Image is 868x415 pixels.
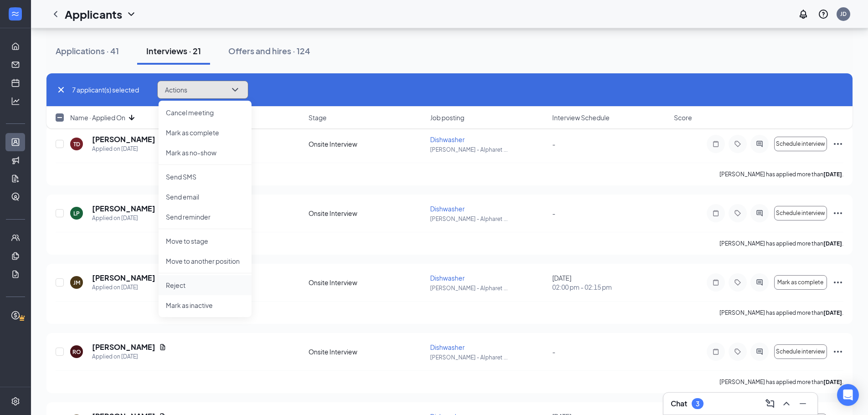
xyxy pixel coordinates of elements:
[823,379,842,385] b: [DATE]
[92,134,155,144] h5: [PERSON_NAME]
[308,113,327,122] span: Stage
[308,278,425,287] div: Onsite Interview
[710,348,721,355] svg: Note
[308,209,425,218] div: Onsite Interview
[73,210,80,217] div: LP
[781,398,792,409] svg: ChevronUp
[719,170,843,178] p: [PERSON_NAME] has applied more than .
[832,346,843,357] svg: Ellipses
[823,309,842,316] b: [DATE]
[157,81,248,99] button: ActionsChevronDown
[166,281,244,290] p: Reject
[798,9,809,20] svg: Notifications
[166,256,244,266] p: Move to another position
[430,146,546,154] p: [PERSON_NAME] - Alpharet ...
[840,10,847,18] div: JD
[732,348,743,355] svg: Tag
[832,208,843,219] svg: Ellipses
[710,210,721,217] svg: Note
[837,384,859,406] div: Open Intercom Messenger
[774,137,827,151] button: Schedule interview
[797,398,808,409] svg: Minimize
[552,140,555,148] span: -
[774,344,827,359] button: Schedule interview
[92,214,155,223] div: Applied on [DATE]
[166,128,244,137] p: Mark as complete
[776,210,825,216] span: Schedule interview
[308,139,425,149] div: Onsite Interview
[552,348,555,356] span: -
[92,283,166,292] div: Applied on [DATE]
[823,171,842,178] b: [DATE]
[92,144,166,154] div: Applied on [DATE]
[228,45,310,56] div: Offers and hires · 124
[832,138,843,149] svg: Ellipses
[430,343,465,351] span: Dishwasher
[754,140,765,148] svg: ActiveChat
[674,113,692,122] span: Score
[73,279,80,287] div: JM
[719,309,843,317] p: [PERSON_NAME] has applied more than .
[166,172,244,181] p: Send SMS
[166,236,244,246] p: Move to stage
[10,9,20,18] svg: WorkstreamLogo
[732,210,743,217] svg: Tag
[308,347,425,356] div: Onsite Interview
[832,277,843,288] svg: Ellipses
[126,9,137,20] svg: ChevronDown
[126,112,137,123] svg: ArrowDown
[776,141,825,147] span: Schedule interview
[552,209,555,217] span: -
[719,378,843,386] p: [PERSON_NAME] has applied more than .
[430,284,546,292] p: [PERSON_NAME] - Alpharet ...
[765,398,776,409] svg: ComposeMessage
[796,396,810,411] button: Minimize
[230,84,241,95] svg: ChevronDown
[56,45,119,56] div: Applications · 41
[166,301,244,310] p: Mark as inactive
[165,87,187,93] span: Actions
[56,84,67,95] svg: Cross
[73,140,80,148] div: TD
[92,342,155,352] h5: [PERSON_NAME]
[50,9,61,20] svg: ChevronLeft
[166,212,244,221] p: Send reminder
[430,354,546,361] p: [PERSON_NAME] - Alpharet ...
[696,400,699,408] div: 3
[754,279,765,286] svg: ActiveChat
[754,348,765,355] svg: ActiveChat
[65,6,122,22] h1: Applicants
[166,108,244,117] p: Cancel meeting
[72,348,81,356] div: RO
[92,204,155,214] h5: [PERSON_NAME]
[732,140,743,148] svg: Tag
[146,45,201,56] div: Interviews · 21
[430,205,465,213] span: Dishwasher
[732,279,743,286] svg: Tag
[11,397,20,406] svg: Settings
[763,396,777,411] button: ComposeMessage
[92,273,155,283] h5: [PERSON_NAME]
[430,215,546,223] p: [PERSON_NAME] - Alpharet ...
[671,399,687,409] h3: Chat
[11,97,20,106] svg: Analysis
[72,85,139,95] span: 7 applicant(s) selected
[430,135,465,143] span: Dishwasher
[552,113,610,122] span: Interview Schedule
[159,343,166,351] svg: Document
[818,9,829,20] svg: QuestionInfo
[774,206,827,220] button: Schedule interview
[92,352,166,361] div: Applied on [DATE]
[823,240,842,247] b: [DATE]
[774,275,827,290] button: Mark as complete
[70,113,125,122] span: Name · Applied On
[430,113,464,122] span: Job posting
[710,279,721,286] svg: Note
[777,279,823,286] span: Mark as complete
[552,282,668,292] span: 02:00 pm - 02:15 pm
[754,210,765,217] svg: ActiveChat
[779,396,794,411] button: ChevronUp
[710,140,721,148] svg: Note
[166,148,244,157] p: Mark as no-show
